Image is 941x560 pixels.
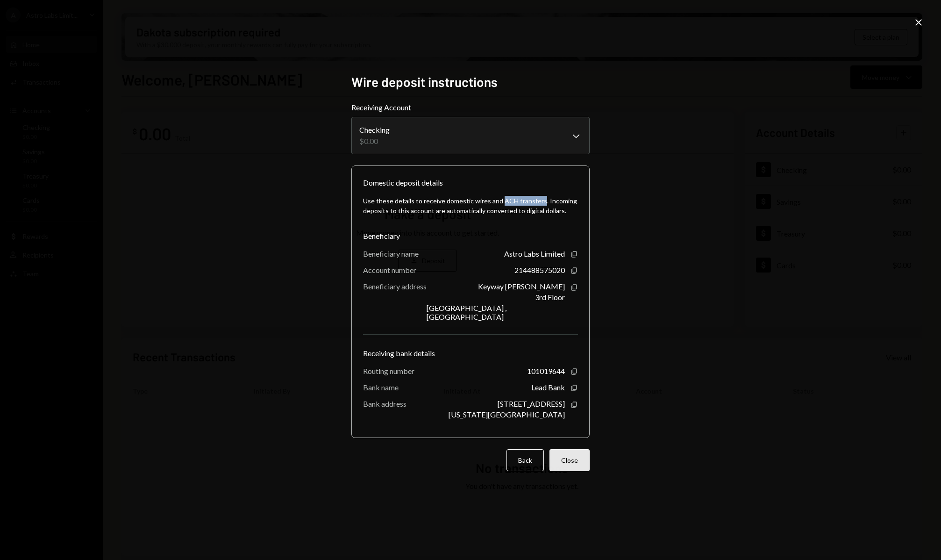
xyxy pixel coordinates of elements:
[504,249,565,258] div: Astro Labs Limited
[351,102,590,113] label: Receiving Account
[363,196,578,215] div: Use these details to receive domestic wires and ACH transfers. Incoming deposits to this account ...
[363,230,578,242] div: Beneficiary
[427,303,565,321] div: [GEOGRAPHIC_DATA] , [GEOGRAPHIC_DATA]
[363,383,399,392] div: Bank name
[549,449,590,471] button: Close
[351,117,590,154] button: Receiving Account
[514,266,565,274] div: 214488575020
[363,366,414,375] div: Routing number
[363,399,406,408] div: Bank address
[527,366,565,375] div: 101019644
[506,449,544,471] button: Back
[363,266,416,274] div: Account number
[498,399,565,408] div: [STREET_ADDRESS]
[351,73,590,91] h2: Wire deposit instructions
[363,282,427,291] div: Beneficiary address
[478,282,565,291] div: Keyway [PERSON_NAME]
[449,410,565,419] div: [US_STATE][GEOGRAPHIC_DATA]
[363,177,443,188] div: Domestic deposit details
[535,293,565,302] div: 3rd Floor
[363,348,578,359] div: Receiving bank details
[531,383,565,392] div: Lead Bank
[363,249,419,258] div: Beneficiary name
